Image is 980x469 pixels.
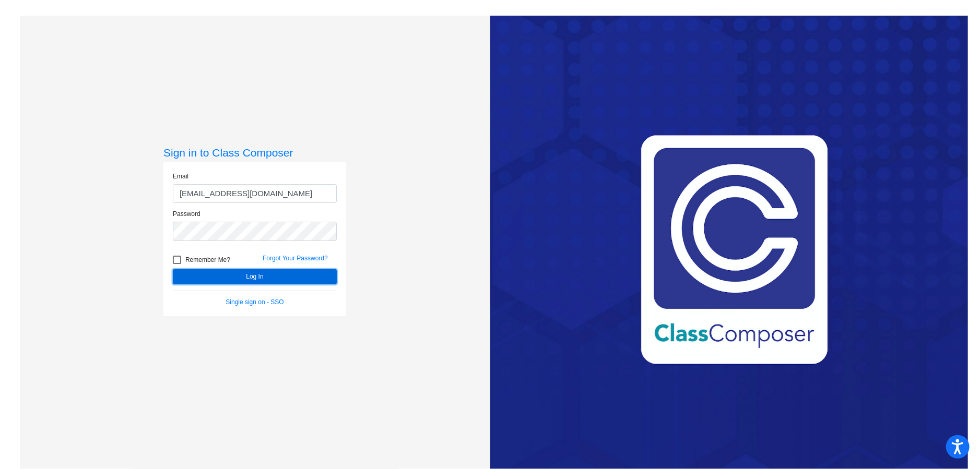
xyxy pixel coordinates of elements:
[163,146,346,159] h3: Sign in to Class Composer
[185,254,230,266] span: Remember Me?
[263,255,328,262] a: Forgot Your Password?
[173,209,200,219] label: Password
[173,269,337,284] button: Log In
[226,298,284,306] a: Single sign on - SSO
[173,172,188,181] label: Email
